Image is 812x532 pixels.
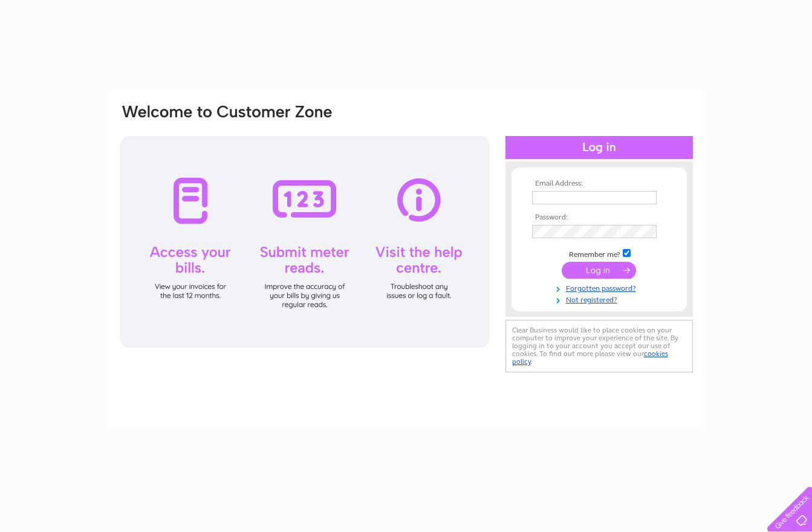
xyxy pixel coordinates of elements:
[512,349,668,366] a: cookies policy
[532,282,669,293] a: Forgotten password?
[505,320,693,372] div: Clear Business would like to place cookies on your computer to improve your experience of the sit...
[532,293,669,305] a: Not registered?
[529,247,669,259] td: Remember me?
[529,213,669,222] th: Password:
[529,180,669,188] th: Email Address:
[562,262,636,279] input: Submit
